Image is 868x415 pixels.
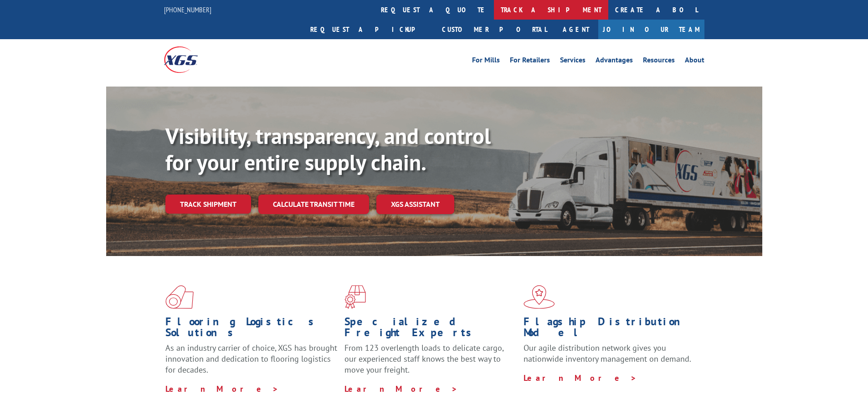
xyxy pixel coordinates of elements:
p: From 123 overlength loads to delicate cargo, our experienced staff knows the best way to move you... [344,343,517,383]
span: Our agile distribution network gives you nationwide inventory management on demand. [524,343,691,364]
a: Learn More > [165,384,279,394]
h1: Specialized Freight Experts [344,316,517,343]
img: xgs-icon-flagship-distribution-model-red [524,285,555,309]
a: [PHONE_NUMBER] [164,5,211,14]
h1: Flooring Logistics Solutions [165,316,338,343]
a: For Retailers [510,56,550,67]
a: Request a pickup [303,20,435,39]
a: Join Our Team [598,20,704,39]
a: Customer Portal [435,20,554,39]
a: XGS ASSISTANT [376,195,454,214]
span: As an industry carrier of choice, XGS has brought innovation and dedication to flooring logistics... [165,343,337,375]
a: Advantages [596,56,633,67]
a: Agent [554,20,598,39]
a: Learn More > [524,373,637,383]
img: xgs-icon-total-supply-chain-intelligence-red [165,285,194,309]
img: xgs-icon-focused-on-flooring-red [344,285,366,309]
a: Resources [643,56,675,67]
a: Services [560,56,586,67]
a: Track shipment [165,195,251,214]
a: Learn More > [344,384,458,394]
a: For Mills [472,56,500,67]
a: Calculate transit time [258,195,369,214]
h1: Flagship Distribution Model [524,316,696,343]
b: Visibility, transparency, and control for your entire supply chain. [165,122,491,176]
a: About [685,56,704,67]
